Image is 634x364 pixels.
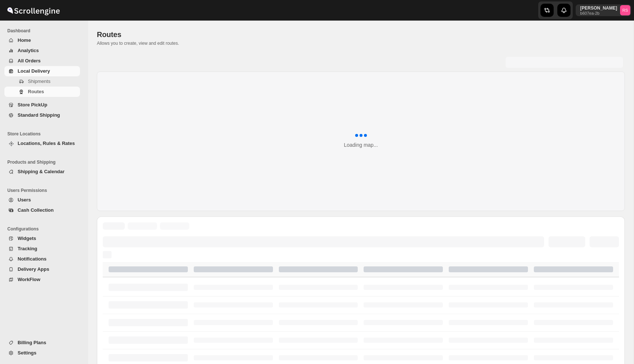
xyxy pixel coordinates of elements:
span: Standard Shipping [18,112,60,118]
span: Routes [28,89,44,94]
span: All Orders [18,58,41,63]
span: Shipments [28,79,50,84]
button: Analytics [4,45,80,56]
button: Shipping & Calendar [4,167,80,177]
span: Widgets [18,236,36,241]
span: WorkFlow [18,277,40,282]
p: b607ea-2b [580,11,617,15]
span: Romil Seth [620,5,630,15]
button: Shipments [4,76,80,87]
span: Notifications [18,256,47,262]
button: Tracking [4,244,80,254]
span: Delivery Apps [18,266,49,272]
span: Locations, Rules & Rates [18,141,75,146]
button: Notifications [4,254,80,264]
button: Delivery Apps [4,264,80,274]
button: Widgets [4,233,80,244]
span: Configurations [7,226,83,232]
button: Home [4,35,80,45]
span: Cash Collection [18,207,54,213]
span: Tracking [18,246,37,251]
button: All Orders [4,56,80,66]
span: Local Delivery [18,68,50,74]
button: Cash Collection [4,205,80,215]
button: WorkFlow [4,274,80,285]
button: Routes [4,87,80,97]
img: ScrollEngine [6,1,61,19]
span: Analytics [18,48,39,53]
span: Products and Shipping [7,159,83,165]
button: User menu [576,4,631,16]
span: Dashboard [7,28,83,34]
p: Allows you to create, view and edit routes. [97,40,625,46]
text: RS [622,8,628,12]
button: Locations, Rules & Rates [4,138,80,149]
span: Store PickUp [18,102,47,108]
span: Users Permissions [7,188,83,193]
span: Settings [18,350,36,356]
button: Billing Plans [4,338,80,348]
div: Loading map... [344,141,378,149]
span: Shipping & Calendar [18,169,65,174]
span: Billing Plans [18,340,46,345]
span: Routes [97,30,121,39]
span: Home [18,37,31,43]
button: Users [4,195,80,205]
button: Settings [4,348,80,358]
p: [PERSON_NAME] [580,5,617,11]
span: Store Locations [7,131,83,137]
span: Users [18,197,31,203]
